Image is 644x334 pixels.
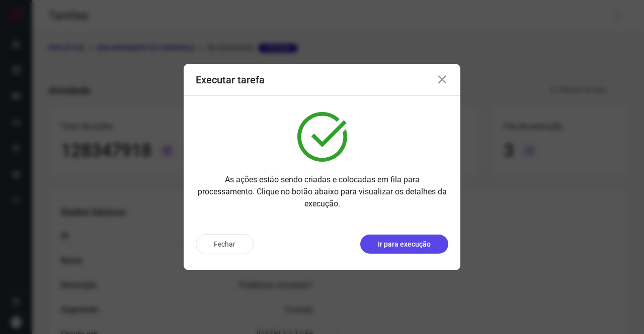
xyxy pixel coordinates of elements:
button: Ir para execução [360,235,448,254]
h3: Executar tarefa [196,74,265,86]
button: Fechar [196,234,254,254]
p: As ações estão sendo criadas e colocadas em fila para processamento. Clique no botão abaixo para ... [196,174,448,210]
img: verified.svg [297,112,347,162]
p: Ir para execução [378,239,431,250]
